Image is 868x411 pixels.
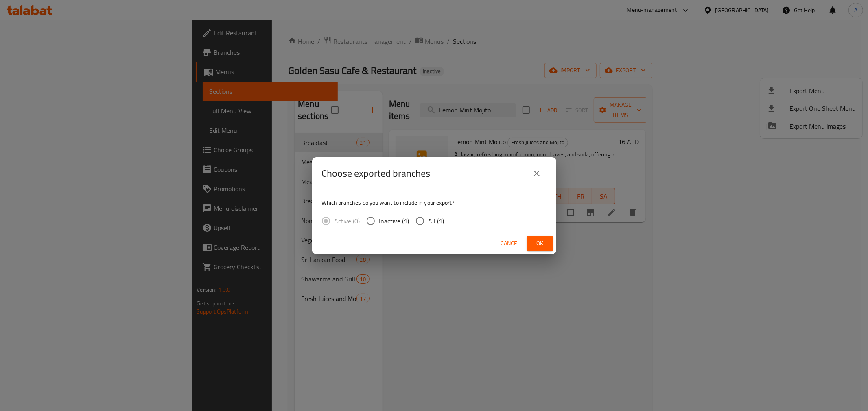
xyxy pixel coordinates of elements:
[533,238,547,249] span: Ok
[501,238,520,249] span: Cancel
[322,199,547,207] p: Which branches do you want to include in your export?
[527,164,547,183] button: close
[498,236,524,251] button: Cancel
[322,167,431,180] h2: Choose exported branches
[429,216,444,226] span: All (1)
[527,236,553,251] button: Ok
[335,216,360,226] span: Active (0)
[379,216,409,226] span: Inactive (1)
